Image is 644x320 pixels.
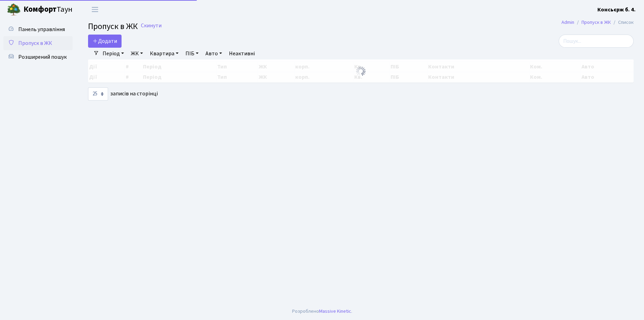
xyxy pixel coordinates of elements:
[86,4,104,15] button: Переключити навігацію
[88,35,122,48] a: Додати
[226,48,258,59] a: Неактивні
[147,48,181,59] a: Квартира
[581,19,611,26] a: Пропуск в ЖК
[3,36,73,50] a: Пропуск в ЖК
[597,6,636,13] b: Консьєрж б. 4.
[3,22,73,36] a: Панель управління
[88,87,108,101] select: записів на сторінці
[3,50,73,64] a: Розширений пошук
[292,308,352,315] div: Розроблено .
[559,35,634,48] input: Пошук...
[203,48,225,59] a: Авто
[23,4,73,16] span: Таун
[611,19,634,26] li: Список
[141,22,162,29] a: Скинути
[93,37,117,45] span: Додати
[319,308,351,315] a: Massive Kinetic
[355,66,366,77] img: Обробка...
[100,48,127,59] a: Період
[597,6,636,14] a: Консьєрж б. 4.
[23,4,57,15] b: Комфорт
[18,26,65,33] span: Панель управління
[551,15,644,30] nav: breadcrumb
[183,48,201,59] a: ПІБ
[18,53,67,61] span: Розширений пошук
[128,48,146,59] a: ЖК
[7,3,21,17] img: logo.png
[88,87,158,101] label: записів на сторінці
[561,19,574,26] a: Admin
[18,39,52,47] span: Пропуск в ЖК
[88,20,138,32] span: Пропуск в ЖК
